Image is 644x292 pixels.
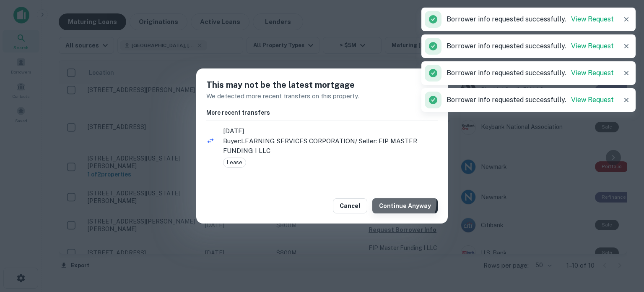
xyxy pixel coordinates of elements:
p: Borrower info requested successfully. [447,41,614,51]
button: Continue Anyway [372,198,438,213]
a: View Request [571,96,614,104]
p: Buyer: LEARNING SERVICES CORPORATION / Seller: FIP MASTER FUNDING I LLC [223,136,438,156]
p: Borrower info requested successfully. [447,14,614,24]
h5: This may not be the latest mortgage [206,79,438,91]
span: Lease [223,158,246,167]
p: We detected more recent transfers on this property. [206,91,438,101]
button: Cancel [333,198,367,213]
span: [DATE] [223,126,438,136]
a: View Request [571,15,614,23]
h6: More recent transfers [206,108,438,117]
p: Borrower info requested successfully. [447,95,614,105]
div: Lease [223,158,246,168]
p: Borrower info requested successfully. [447,68,614,78]
a: View Request [571,69,614,77]
a: View Request [571,42,614,50]
iframe: Chat Widget [602,225,644,265]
